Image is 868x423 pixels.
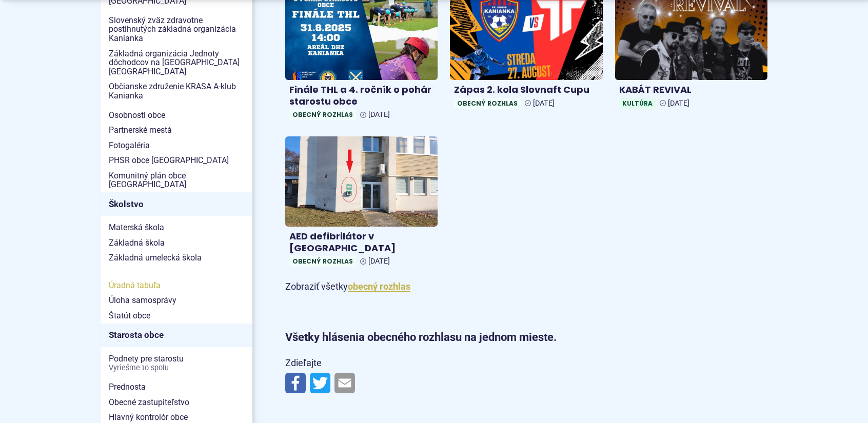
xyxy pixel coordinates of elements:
span: Komunitný plán obce [GEOGRAPHIC_DATA] [109,168,244,192]
span: [DATE] [533,99,555,108]
a: Starosta obce [101,324,252,347]
span: [DATE] [368,110,390,119]
span: Prednosta [109,379,244,395]
img: Zdieľať na Facebooku [285,373,306,393]
span: Podnety pre starostu [109,351,244,375]
a: Fotogaléria [101,138,252,153]
a: Základná umelecká škola [101,250,252,266]
span: Obecný rozhlas [289,256,356,267]
a: Úradná tabuľa [101,278,252,293]
span: Obecné zastupiteľstvo [109,395,244,410]
span: Základná organizácia Jednoty dôchodcov na [GEOGRAPHIC_DATA] [GEOGRAPHIC_DATA] [109,46,244,79]
span: Občianske združenie KRASA A-klub Kanianka [109,79,244,103]
p: Zobraziť všetky [285,279,767,295]
img: Zdieľať na Twitteri [310,373,330,393]
a: Partnerské mestá [101,123,252,138]
a: AED defibrilátor v [GEOGRAPHIC_DATA] Obecný rozhlas [DATE] [285,136,438,271]
h4: AED defibrilátor v [GEOGRAPHIC_DATA] [289,231,433,254]
span: Základná umelecká škola [109,250,244,266]
span: [DATE] [368,257,390,266]
span: Obecný rozhlas [289,109,356,120]
span: Materská škola [109,220,244,235]
span: Kultúra [619,98,656,109]
span: Partnerské mestá [109,123,244,138]
a: PHSR obce [GEOGRAPHIC_DATA] [101,153,252,168]
a: Úloha samosprávy [101,293,252,308]
a: Slovenský zväz zdravotne postihnutých základná organizácia Kanianka [101,13,252,46]
h4: KABÁT REVIVAL [619,84,763,96]
a: Základná škola [101,235,252,251]
a: Osobnosti obce [101,108,252,123]
span: Úradná tabuľa [109,278,244,293]
p: Zdieľajte [285,355,649,371]
img: Zdieľať e-mailom [334,373,355,393]
h4: Zápas 2. kola Slovnaft Cupu [454,84,598,96]
a: Občianske združenie KRASA A-klub Kanianka [101,79,252,103]
span: Starosta obce [109,327,244,343]
a: Komunitný plán obce [GEOGRAPHIC_DATA] [101,168,252,192]
span: Osobnosti obce [109,108,244,123]
a: Obecné zastupiteľstvo [101,395,252,410]
h4: Finále THL a 4. ročník o pohár starostu obce [289,84,433,107]
span: Štatút obce [109,308,244,324]
a: Podnety pre starostuVyriešme to spolu [101,351,252,375]
span: Slovenský zväz zdravotne postihnutých základná organizácia Kanianka [109,13,244,46]
a: Školstvo [101,192,252,216]
span: PHSR obce [GEOGRAPHIC_DATA] [109,153,244,168]
span: Základná škola [109,235,244,251]
span: Vyriešme to spolu [109,364,244,372]
span: [DATE] [668,99,689,108]
a: Zobraziť kategóriu obecný rozhlas [348,281,410,292]
a: Základná organizácia Jednoty dôchodcov na [GEOGRAPHIC_DATA] [GEOGRAPHIC_DATA] [101,46,252,79]
a: Prednosta [101,379,252,395]
span: Školstvo [109,196,244,212]
span: Obecný rozhlas [454,98,521,109]
span: Fotogaléria [109,138,244,153]
strong: Všetky hlásenia obecného rozhlasu na jednom mieste. [285,331,557,344]
a: Štatút obce [101,308,252,324]
span: Úloha samosprávy [109,293,244,308]
a: Materská škola [101,220,252,235]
